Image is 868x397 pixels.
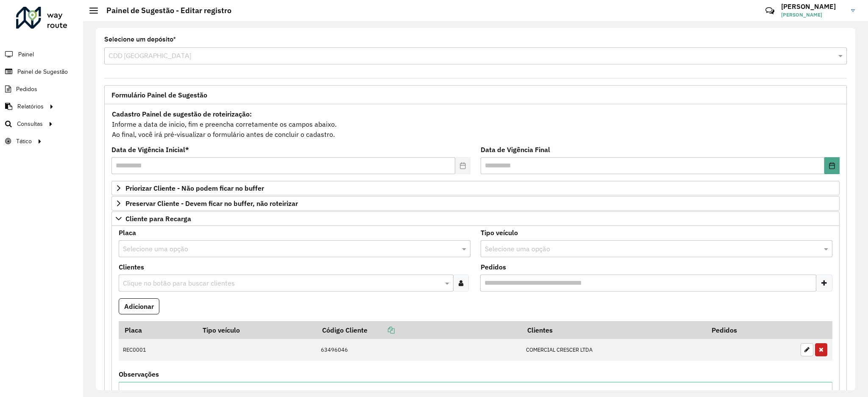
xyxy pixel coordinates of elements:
[119,321,197,339] th: Placa
[111,108,840,140] div: Informe a data de inicio, fim e preencha corretamente os campos abaixo. Ao final, você irá pré-vi...
[104,34,176,44] label: Selecione um depósito
[119,339,197,361] td: REC0001
[111,196,840,211] a: Preservar Cliente - Devem ficar no buffer, não roteirizar
[119,228,136,238] label: Placa
[761,2,779,20] a: Contato Rápido
[781,11,845,19] span: [PERSON_NAME]
[16,137,32,146] span: Tático
[17,119,43,128] span: Consultas
[367,326,395,334] a: Copiar
[521,339,706,361] td: COMERCIAL CRESCER LTDA
[111,211,840,226] a: Cliente para Recarga
[316,339,521,361] td: 63496046
[481,262,506,272] label: Pedidos
[316,321,521,339] th: Código Cliente
[112,110,252,118] strong: Cadastro Painel de sugestão de roteirização:
[197,321,316,339] th: Tipo veículo
[111,181,840,195] a: Priorizar Cliente - Não podem ficar no buffer
[125,200,298,207] span: Preservar Cliente - Devem ficar no buffer, não roteirizar
[521,321,706,339] th: Clientes
[17,102,44,111] span: Relatórios
[481,144,550,155] label: Data de Vigência Final
[781,3,845,11] h3: [PERSON_NAME]
[18,50,34,59] span: Painel
[17,67,68,76] span: Painel de Sugestão
[119,298,159,314] button: Adicionar
[98,6,231,15] h2: Painel de Sugestão - Editar registro
[481,228,518,238] label: Tipo veículo
[706,321,796,339] th: Pedidos
[111,92,207,98] span: Formulário Painel de Sugestão
[125,185,264,192] span: Priorizar Cliente - Não podem ficar no buffer
[16,85,37,94] span: Pedidos
[119,262,144,272] label: Clientes
[119,369,159,379] label: Observações
[824,157,840,174] button: Choose Date
[125,215,191,222] span: Cliente para Recarga
[111,144,189,155] label: Data de Vigência Inicial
